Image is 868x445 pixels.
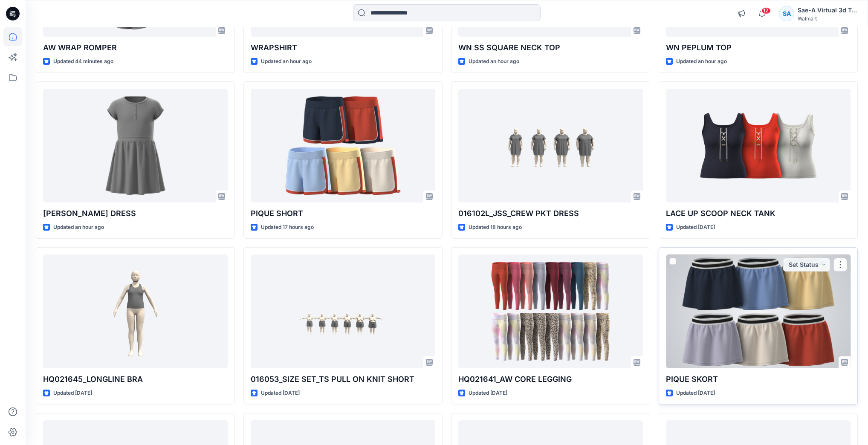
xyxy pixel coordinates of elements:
[43,42,228,54] p: AW WRAP ROMPER
[261,389,300,398] p: Updated [DATE]
[458,208,643,220] p: 016102L_JSS_CREW PKT DRESS
[676,389,715,398] p: Updated [DATE]
[666,208,851,220] p: LACE UP SCOOP NECK TANK
[779,6,794,21] div: SA
[261,223,314,232] p: Updated 17 hours ago
[469,57,519,66] p: Updated an hour ago
[53,389,92,398] p: Updated [DATE]
[53,223,104,232] p: Updated an hour ago
[43,373,228,385] p: HQ021645_LONGLINE BRA
[251,254,435,368] a: 016053_SIZE SET_TS PULL ON KNIT SHORT
[458,373,643,385] p: HQ021641_AW CORE LEGGING
[798,5,857,15] div: Sae-A Virtual 3d Team
[43,254,228,368] a: HQ021645_LONGLINE BRA
[666,254,851,368] a: PIQUE SKORT
[261,57,312,66] p: Updated an hour ago
[251,373,435,385] p: 016053_SIZE SET_TS PULL ON KNIT SHORT
[458,42,643,54] p: WN SS SQUARE NECK TOP
[676,57,727,66] p: Updated an hour ago
[469,223,522,232] p: Updated 18 hours ago
[251,208,435,220] p: PIQUE SHORT
[458,89,643,202] a: 016102L_JSS_CREW PKT DRESS
[251,89,435,202] a: PIQUE SHORT
[43,208,228,220] p: [PERSON_NAME] DRESS
[666,373,851,385] p: PIQUE SKORT
[469,389,507,398] p: Updated [DATE]
[251,42,435,54] p: WRAPSHIRT
[761,7,771,14] span: 12
[43,89,228,202] a: WN HENLEY DRESS
[666,89,851,202] a: LACE UP SCOOP NECK TANK
[458,254,643,368] a: HQ021641_AW CORE LEGGING
[676,223,715,232] p: Updated [DATE]
[798,15,857,22] div: Walmart
[53,57,113,66] p: Updated 44 minutes ago
[666,42,851,54] p: WN PEPLUM TOP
